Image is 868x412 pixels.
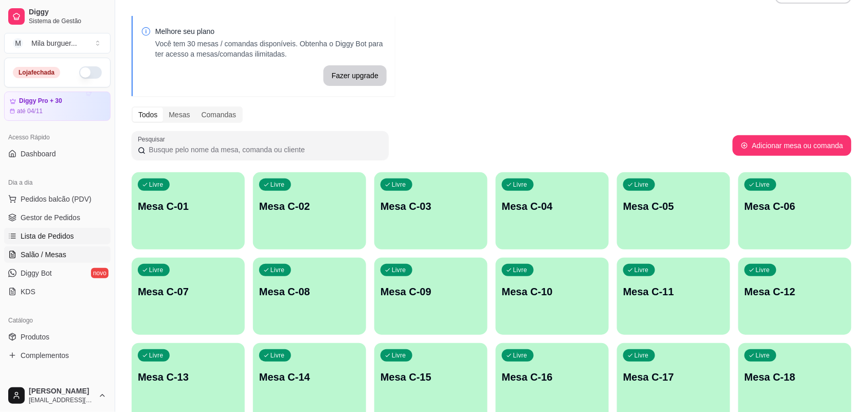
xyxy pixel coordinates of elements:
article: até 04/11 [17,107,43,115]
a: Salão / Mesas [4,246,111,263]
p: Livre [513,181,528,189]
p: Livre [756,266,770,274]
p: Mesa C-18 [745,370,845,384]
p: Livre [392,181,406,189]
button: Fazer upgrade [323,65,387,86]
p: Livre [392,266,406,274]
span: Diggy [29,8,106,17]
button: Pedidos balcão (PDV) [4,191,111,207]
p: Melhore seu plano [155,26,387,37]
article: Diggy Pro + 30 [19,97,62,105]
div: Comandas [196,108,242,122]
span: Sistema de Gestão [29,17,106,25]
p: Mesa C-05 [623,199,724,213]
p: Mesa C-10 [502,284,603,299]
a: Diggy Pro + 30até 04/11 [4,92,111,121]
button: Select a team [4,33,111,53]
div: Catálogo [4,312,111,329]
p: Mesa C-14 [259,370,360,384]
p: Mesa C-08 [259,284,360,299]
button: LivreMesa C-06 [738,172,852,249]
p: Livre [392,351,406,360]
button: LivreMesa C-04 [496,172,609,249]
a: Lista de Pedidos [4,228,111,244]
button: LivreMesa C-10 [496,258,609,335]
span: KDS [21,286,35,297]
a: Dashboard [4,146,111,162]
p: Mesa C-12 [745,284,845,299]
div: Mesas [163,108,195,122]
a: Diggy Botnovo [4,265,111,281]
div: Dia a dia [4,174,111,191]
button: Adicionar mesa ou comanda [733,135,852,156]
a: DiggySistema de Gestão [4,4,111,29]
p: Livre [756,351,770,360]
p: Mesa C-07 [138,284,239,299]
p: Mesa C-16 [502,370,603,384]
button: LivreMesa C-02 [253,172,366,249]
a: Gestor de Pedidos [4,209,111,226]
p: Mesa C-13 [138,370,239,384]
p: Mesa C-04 [502,199,603,213]
p: Mesa C-09 [381,284,481,299]
p: Mesa C-11 [623,284,724,299]
p: Mesa C-02 [259,199,360,213]
button: [PERSON_NAME][EMAIL_ADDRESS][DOMAIN_NAME] [4,383,111,408]
span: Pedidos balcão (PDV) [21,194,92,204]
button: LivreMesa C-09 [374,258,487,335]
p: Mesa C-17 [623,370,724,384]
p: Livre [270,181,285,189]
p: Livre [149,351,164,360]
button: LivreMesa C-11 [617,258,730,335]
button: LivreMesa C-07 [132,258,245,335]
span: Lista de Pedidos [21,231,74,241]
span: Salão / Mesas [21,249,66,260]
p: Mesa C-01 [138,199,239,213]
span: M [13,38,23,48]
a: Complementos [4,347,111,364]
p: Livre [270,351,285,360]
div: Acesso Rápido [4,129,111,146]
span: Dashboard [21,149,56,159]
p: Livre [149,266,164,274]
span: Diggy Bot [21,268,52,278]
p: Livre [149,181,164,189]
p: Livre [756,181,770,189]
p: Livre [635,266,649,274]
p: Livre [513,351,528,360]
button: LivreMesa C-01 [132,172,245,249]
p: Livre [270,266,285,274]
div: Todos [133,108,163,122]
p: Mesa C-06 [745,199,845,213]
p: Livre [513,266,528,274]
button: LivreMesa C-12 [738,258,852,335]
button: LivreMesa C-03 [374,172,487,249]
button: Alterar Status [79,66,102,79]
a: Produtos [4,329,111,345]
span: Gestor de Pedidos [21,212,80,223]
span: Produtos [21,332,49,342]
p: Livre [635,181,649,189]
input: Pesquisar [146,145,383,155]
span: [EMAIL_ADDRESS][DOMAIN_NAME] [29,396,94,404]
button: LivreMesa C-05 [617,172,730,249]
label: Pesquisar [138,135,169,144]
div: Loja fechada [13,67,60,78]
p: Livre [635,351,649,360]
div: Mila burguer ... [31,38,77,48]
a: KDS [4,283,111,300]
p: Mesa C-15 [381,370,481,384]
p: Mesa C-03 [381,199,481,213]
button: LivreMesa C-08 [253,258,366,335]
span: [PERSON_NAME] [29,387,94,396]
p: Você tem 30 mesas / comandas disponíveis. Obtenha o Diggy Bot para ter acesso a mesas/comandas il... [155,39,387,59]
span: Complementos [21,350,69,361]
